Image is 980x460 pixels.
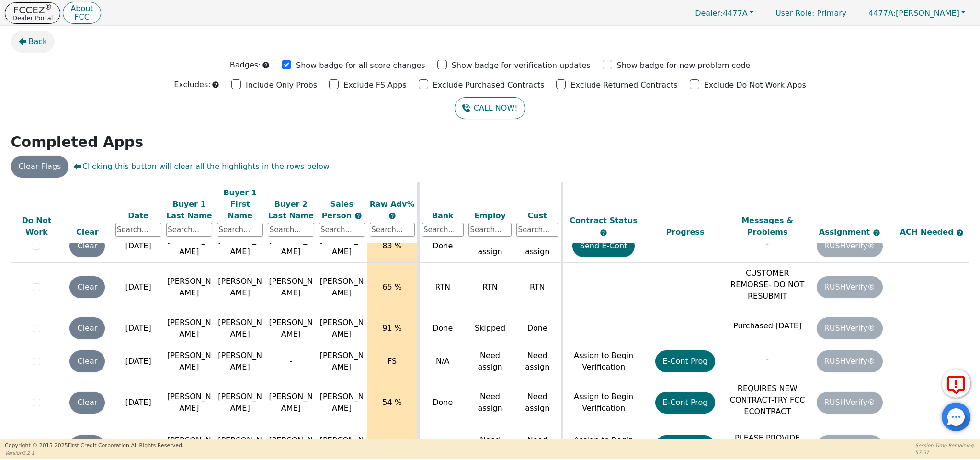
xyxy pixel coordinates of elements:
[516,223,558,237] input: Search...
[319,223,365,237] input: Search...
[164,345,215,378] td: [PERSON_NAME]
[113,378,164,427] td: [DATE]
[215,312,265,345] td: [PERSON_NAME]
[115,210,161,221] div: Date
[166,198,212,221] div: Buyer 1 Last Name
[466,378,514,427] td: Need assign
[69,435,105,457] button: Clear
[729,320,806,332] p: Purchased [DATE]
[942,369,970,398] button: Report Error to FCC
[115,223,161,237] input: Search...
[695,9,748,18] span: 4477A
[14,215,60,238] div: Do Not Work
[164,378,215,427] td: [PERSON_NAME]
[320,277,364,297] span: [PERSON_NAME]
[113,263,164,312] td: [DATE]
[265,230,316,263] td: [PERSON_NAME]
[562,378,644,427] td: Assign to Begin Verification
[562,345,644,378] td: Assign to Begin Verification
[466,230,514,263] td: Need assign
[265,345,316,378] td: -
[268,223,314,237] input: Search...
[418,378,466,427] td: Done
[45,3,52,11] sup: ®
[215,263,265,312] td: [PERSON_NAME]
[516,210,558,221] div: Cust
[466,263,514,312] td: RTN
[729,383,806,417] p: REQUIRES NEW CONTRACT-TRY FCC ECONTRACT
[868,9,959,18] span: [PERSON_NAME]
[452,60,591,71] p: Show badge for verification updates
[230,59,261,71] p: Badges:
[11,156,69,178] button: Clear Flags
[572,235,635,257] button: Send E-Cont
[73,161,331,172] span: Clicking this button will clear all the highlights in the rows below.
[655,392,716,414] button: E-Cont Prog
[320,392,364,413] span: [PERSON_NAME]
[320,318,364,338] span: [PERSON_NAME]
[433,79,545,91] p: Exclude Purchased Contracts
[164,230,215,263] td: [PERSON_NAME]
[69,392,105,414] button: Clear
[775,9,814,18] span: User Role :
[514,378,562,427] td: Need assign
[343,79,407,91] p: Exclude FS Apps
[320,351,364,371] span: [PERSON_NAME]
[729,215,806,238] div: Messages & Problems
[69,350,105,372] button: Clear
[265,263,316,312] td: [PERSON_NAME]
[69,317,105,339] button: Clear
[296,60,425,71] p: Show badge for all score changes
[655,350,716,372] button: E-Cont Prog
[322,199,354,220] span: Sales Person
[695,9,723,18] span: Dealer:
[63,2,101,24] button: AboutFCC
[5,2,60,24] button: FCCEZ®Dealer Portal
[69,276,105,298] button: Clear
[868,9,896,18] span: 4477A:
[246,79,317,91] p: Include Only Probs
[617,60,751,71] p: Show badge for new problem code
[370,223,415,237] input: Search...
[265,378,316,427] td: [PERSON_NAME]
[418,345,466,378] td: N/A
[215,378,265,427] td: [PERSON_NAME]
[382,241,402,250] span: 83 %
[382,398,402,407] span: 54 %
[468,223,512,237] input: Search...
[819,227,873,236] span: Assignment
[215,345,265,378] td: [PERSON_NAME]
[5,442,183,450] p: Copyright © 2015- 2025 First Credit Corporation.
[12,15,53,21] p: Dealer Portal
[320,436,364,456] span: [PERSON_NAME]
[858,6,975,21] button: 4477A:[PERSON_NAME]
[268,198,314,221] div: Buyer 2 Last Name
[570,79,677,91] p: Exclude Returned Contracts
[70,13,93,21] p: FCC
[570,216,638,225] span: Contract Status
[704,79,806,91] p: Exclude Do Not Work Apps
[70,5,93,12] p: About
[131,442,183,449] span: All Rights Reserved.
[387,357,397,366] span: FS
[514,230,562,263] td: Need assign
[900,227,957,236] span: ACH Needed
[382,282,402,292] span: 65 %
[766,4,856,22] p: Primary
[217,223,263,237] input: Search...
[418,312,466,345] td: Done
[655,435,716,457] button: E-Cont Prog
[29,36,47,47] span: Back
[729,268,806,302] p: CUSTOMER REMORSE- DO NOT RESUBMIT
[174,79,210,90] p: Excludes:
[647,226,724,238] div: Progress
[685,6,763,21] button: Dealer:4477A
[418,263,466,312] td: RTN
[422,210,464,221] div: Bank
[11,134,144,150] strong: Completed Apps
[422,223,464,237] input: Search...
[514,263,562,312] td: RTN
